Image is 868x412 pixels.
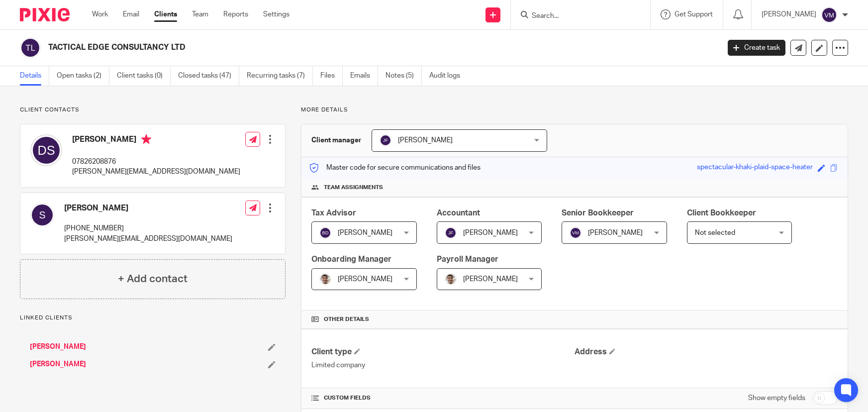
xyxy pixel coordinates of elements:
p: [PERSON_NAME][EMAIL_ADDRESS][DOMAIN_NAME] [64,234,232,244]
a: Files [320,66,343,86]
img: PXL_20240409_141816916.jpg [445,273,457,285]
span: Payroll Manager [437,255,498,263]
a: Emails [350,66,378,86]
img: svg%3E [445,227,457,239]
h3: Client manager [311,135,362,145]
a: Closed tasks (47) [178,66,239,86]
div: spectacular-khaki-plaid-space-heater [697,162,813,174]
i: Primary [141,134,151,144]
img: svg%3E [319,227,331,239]
span: Other details [324,315,369,323]
h4: [PERSON_NAME] [72,134,240,147]
a: Audit logs [429,66,468,86]
a: Clients [154,9,177,19]
label: Show empty fields [748,393,805,403]
img: svg%3E [380,134,391,146]
img: Pixie [20,8,70,21]
span: Team assignments [324,184,383,192]
a: Work [92,9,108,19]
a: [PERSON_NAME] [30,359,86,369]
span: Client Bookkeeper [687,209,756,217]
a: Notes (5) [386,66,422,86]
p: [PHONE_NUMBER] [64,223,232,233]
img: svg%3E [30,134,62,166]
span: Get Support [675,11,713,18]
p: Limited company [311,360,575,370]
a: [PERSON_NAME] [30,342,86,352]
img: svg%3E [821,7,837,23]
a: Reports [223,9,248,19]
span: Onboarding Manager [311,255,391,263]
input: Search [531,12,620,21]
h4: Address [575,347,838,357]
h4: [PERSON_NAME] [64,203,232,213]
h2: TACTICAL EDGE CONSULTANCY LTD [48,42,580,53]
span: [PERSON_NAME] [588,229,643,236]
span: [PERSON_NAME] [338,229,392,236]
span: Accountant [437,209,480,217]
p: 07826208876 [72,157,240,167]
img: svg%3E [20,37,41,58]
a: Details [20,66,49,86]
p: Linked clients [20,314,286,322]
img: svg%3E [570,227,581,239]
a: Email [123,9,139,19]
span: [PERSON_NAME] [338,276,392,283]
a: Settings [263,9,289,19]
span: [PERSON_NAME] [398,137,453,144]
p: Master code for secure communications and files [309,163,481,173]
span: Tax Advisor [311,209,356,217]
span: [PERSON_NAME] [463,276,518,283]
p: Client contacts [20,106,286,114]
p: [PERSON_NAME] [762,9,816,19]
span: [PERSON_NAME] [463,229,518,236]
span: Not selected [695,229,735,236]
h4: Client type [311,347,575,357]
p: [PERSON_NAME][EMAIL_ADDRESS][DOMAIN_NAME] [72,167,240,177]
a: Open tasks (2) [57,66,109,86]
h4: + Add contact [118,271,188,287]
a: Client tasks (0) [117,66,171,86]
a: Recurring tasks (7) [247,66,313,86]
a: Create task [728,40,785,56]
a: Team [192,9,208,19]
span: Senior Bookkeeper [562,209,634,217]
p: More details [301,106,848,114]
img: svg%3E [30,203,54,227]
img: PXL_20240409_141816916.jpg [319,273,331,285]
h4: CUSTOM FIELDS [311,394,575,402]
